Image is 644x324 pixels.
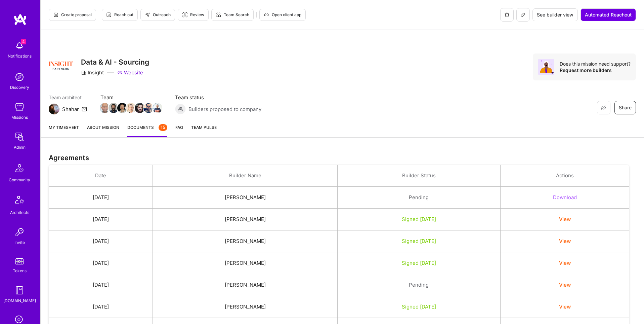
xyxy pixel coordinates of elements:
[10,209,29,216] div: Architects
[153,165,337,187] th: Builder Name
[585,11,632,18] span: Automated Reachout
[49,252,153,274] td: [DATE]
[53,12,58,17] i: icon Proposal
[211,9,254,21] button: Team Search
[10,84,29,91] div: Discovery
[259,9,306,21] button: Open client app
[559,303,571,310] button: View
[87,124,119,137] a: About Mission
[8,52,32,60] div: Notifications
[62,106,79,113] div: Shahar
[13,13,27,26] img: logo
[13,100,26,114] img: teamwork
[14,239,25,246] div: Invite
[49,274,153,296] td: [DATE]
[175,124,183,137] a: FAQ
[191,125,217,130] span: Team Pulse
[346,281,492,288] div: Pending
[21,39,26,44] span: 4
[159,124,167,131] div: 15
[152,103,162,113] img: Team Member Avatar
[619,104,632,111] span: Share
[559,238,571,245] button: View
[14,144,26,151] div: Admin
[135,102,144,114] a: Team Member Avatar
[127,124,167,137] a: Documents15
[15,258,24,264] img: tokens
[81,58,149,66] h3: Data & AI - Sourcing
[49,9,96,21] button: Create proposal
[346,238,492,245] div: Signed [DATE]
[191,124,217,137] a: Team Pulse
[49,53,73,78] img: Company Logo
[13,225,26,239] img: Invite
[3,297,36,304] div: [DOMAIN_NAME]
[118,102,127,114] a: Team Member Avatar
[100,103,110,113] img: Team Member Avatar
[560,61,631,67] div: Does this mission need support?
[559,281,571,288] button: View
[601,105,606,110] i: icon EyeClosed
[81,70,86,75] i: icon CompanyGray
[102,9,138,21] button: Reach out
[153,187,337,209] td: [PERSON_NAME]
[11,193,28,209] img: Architects
[537,11,573,18] span: See builder view
[106,12,133,18] span: Reach out
[49,209,153,230] td: [DATE]
[49,104,59,114] img: Team Architect
[153,230,337,252] td: [PERSON_NAME]
[100,94,162,101] span: Team
[117,103,127,113] img: Team Member Avatar
[346,194,492,201] div: Pending
[135,103,145,113] img: Team Member Avatar
[11,114,28,121] div: Missions
[143,103,154,113] img: Team Member Avatar
[175,104,186,114] img: Builders proposed to company
[13,39,26,52] img: bell
[216,12,249,18] span: Team Search
[127,124,167,131] span: Documents
[13,284,26,297] img: guide book
[559,216,571,223] button: View
[144,102,153,114] a: Team Member Avatar
[11,160,28,176] img: Community
[264,12,301,18] span: Open client app
[553,194,577,201] button: Download
[13,130,26,144] img: admin teamwork
[153,274,337,296] td: [PERSON_NAME]
[614,101,636,114] button: Share
[346,259,492,266] div: Signed [DATE]
[100,102,109,114] a: Team Member Avatar
[500,165,629,187] th: Actions
[560,67,631,73] div: Request more builders
[13,70,26,84] img: discovery
[127,102,135,114] a: Team Member Avatar
[9,176,30,183] div: Community
[337,165,500,187] th: Builder Status
[49,124,79,137] a: My timesheet
[82,106,87,112] i: icon Mail
[49,165,153,187] th: Date
[145,12,171,18] span: Outreach
[175,94,261,101] span: Team status
[53,12,92,18] span: Create proposal
[109,103,119,113] img: Team Member Avatar
[346,216,492,223] div: Signed [DATE]
[346,303,492,310] div: Signed [DATE]
[140,9,175,21] button: Outreach
[153,296,337,318] td: [PERSON_NAME]
[49,187,153,209] td: [DATE]
[153,209,337,230] td: [PERSON_NAME]
[126,103,136,113] img: Team Member Avatar
[559,259,571,266] button: View
[153,102,162,114] a: Team Member Avatar
[109,102,118,114] a: Team Member Avatar
[188,106,261,113] span: Builders proposed to company
[49,154,636,162] h3: Agreements
[13,267,27,274] div: Tokens
[532,8,578,21] button: See builder view
[182,12,204,18] span: Review
[581,8,636,21] button: Automated Reachout
[49,296,153,318] td: [DATE]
